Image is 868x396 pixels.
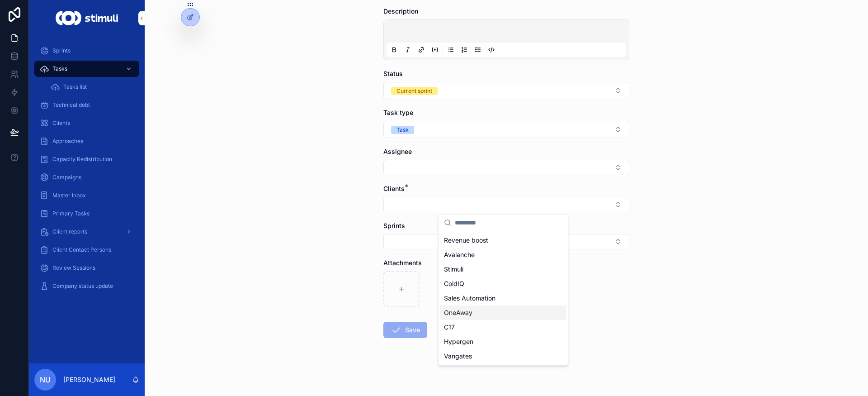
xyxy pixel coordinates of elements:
[34,97,139,113] a: Technical debt
[439,231,568,365] div: Suggestions
[52,192,86,199] span: Master Inbox
[52,156,112,163] span: Capacity Redistribution
[52,174,81,181] span: Campaigns
[396,126,409,134] div: Task
[52,228,87,235] span: Client reports
[383,148,412,155] span: Assignee
[52,264,95,272] span: Review Sessions
[444,323,455,332] span: C17
[34,187,139,204] a: Master Inbox
[383,259,422,267] span: Attachments
[34,260,139,276] a: Review Sessions
[40,374,51,385] span: NU
[63,83,87,91] span: Tasks list
[444,308,472,317] span: OneAway
[383,197,629,212] button: Select Button
[444,236,488,245] span: Revenue boost
[383,160,629,175] button: Select Button
[444,250,475,259] span: Avalanche
[396,87,432,95] div: Current sprint
[34,151,139,167] a: Capacity Redistribution
[383,70,403,77] span: Status
[52,65,67,72] span: Tasks
[29,36,145,306] div: scrollable content
[34,61,139,77] a: Tasks
[383,82,629,99] button: Select Button
[383,121,629,138] button: Select Button
[444,279,464,288] span: ColdIQ
[52,138,83,145] span: Approaches
[383,7,418,15] span: Description
[34,278,139,294] a: Company status update
[444,265,463,274] span: Stimuli
[45,79,139,95] a: Tasks list
[383,222,405,229] span: Sprints
[52,282,113,290] span: Company status update
[34,43,139,59] a: Sprints
[383,234,629,249] button: Select Button
[52,47,71,54] span: Sprints
[52,119,70,127] span: Clients
[383,185,405,192] span: Clients
[34,224,139,240] a: Client reports
[444,294,495,303] span: Sales Automation
[34,133,139,149] a: Approaches
[444,337,473,346] span: Hypergen
[383,109,413,116] span: Task type
[52,210,90,217] span: Primary Tasks
[63,375,115,384] p: [PERSON_NAME]
[444,352,472,361] span: Vangates
[34,242,139,258] a: Client Contact Persons
[52,101,90,109] span: Technical debt
[34,169,139,186] a: Campaigns
[52,246,111,253] span: Client Contact Persons
[34,205,139,222] a: Primary Tasks
[56,11,118,25] img: App logo
[34,115,139,131] a: Clients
